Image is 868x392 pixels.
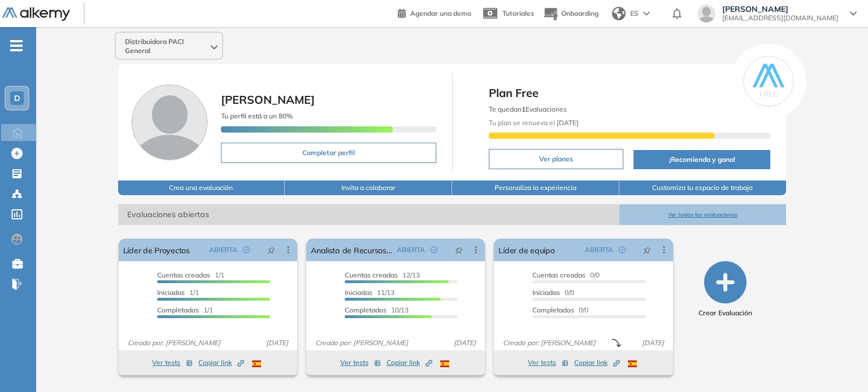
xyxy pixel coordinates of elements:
[522,105,526,113] b: 1
[243,246,250,253] span: check-circle
[398,6,471,19] a: Agendar una demo
[387,358,432,368] span: Copiar link
[345,288,394,297] span: 11/13
[345,306,409,314] span: 10/13
[345,271,398,279] span: Cuentas creadas
[532,306,574,314] span: Completados
[123,338,225,348] span: Creado por: [PERSON_NAME]
[345,271,420,279] span: 12/13
[489,85,771,102] span: Plan Free
[555,118,579,127] b: [DATE]
[498,239,554,261] a: Líder de equipo
[619,246,626,253] span: check-circle
[125,37,209,55] span: Distribuidora PACI General
[440,360,449,367] img: ESP
[259,241,284,259] button: pushpin
[157,288,199,297] span: 1/1
[157,288,185,297] span: Iniciadas
[157,271,210,279] span: Cuentas creadas
[311,239,392,261] a: Analista de Recursos Humanos
[574,356,620,369] button: Copiar link
[345,288,372,297] span: Iniciadas
[285,180,452,195] button: Invita a colaborar
[340,356,381,369] button: Ver tests
[585,245,613,255] span: ABIERTA
[635,241,659,259] button: pushpin
[619,204,787,225] button: Ver todas las evaluaciones
[267,245,275,254] span: pushpin
[14,94,20,103] span: D
[633,150,770,169] button: ¡Recomienda y gana!
[410,9,471,17] span: Agendar una demo
[561,9,598,17] span: Onboarding
[449,338,480,348] span: [DATE]
[489,149,624,169] button: Ver planes
[198,356,244,369] button: Copiar link
[209,245,237,255] span: ABIERTA
[643,245,651,254] span: pushpin
[619,180,787,195] button: Customiza tu espacio de trabajo
[397,245,425,255] span: ABIERTA
[252,360,261,367] img: ESP
[221,143,436,163] button: Completar perfil
[698,261,752,318] button: Crear Evaluación
[532,288,574,297] span: 0/0
[446,241,471,259] button: pushpin
[157,271,224,279] span: 1/1
[698,308,752,318] span: Crear Evaluación
[262,338,293,348] span: [DATE]
[157,306,199,314] span: Completados
[489,105,567,113] span: Te quedan Evaluaciones
[532,306,588,314] span: 0/0
[10,45,23,47] i: -
[118,204,619,225] span: Evaluaciones abiertas
[431,246,437,253] span: check-circle
[498,338,600,348] span: Creado por: [PERSON_NAME]
[532,288,560,297] span: Iniciadas
[489,118,579,127] span: Tu plan se renueva el
[528,356,568,369] button: Ver tests
[118,180,285,195] button: Crea una evaluación
[643,11,650,16] img: arrow
[157,306,213,314] span: 1/1
[612,7,626,20] img: world
[628,360,637,367] img: ESP
[123,239,190,261] a: Líder de Proyectos
[452,180,619,195] button: Personaliza la experiencia
[221,112,293,120] span: Tu perfil está a un 80%
[221,93,315,107] span: [PERSON_NAME]
[630,8,639,19] span: ES
[2,7,70,21] img: Logo
[132,85,207,160] img: Foto de perfil
[311,338,413,348] span: Creado por: [PERSON_NAME]
[387,356,432,369] button: Copiar link
[152,356,193,369] button: Ver tests
[574,358,620,368] span: Copiar link
[722,5,839,14] span: [PERSON_NAME]
[532,271,600,279] span: 0/0
[455,245,463,254] span: pushpin
[543,2,598,26] button: Onboarding
[637,338,669,348] span: [DATE]
[345,306,387,314] span: Completados
[532,271,585,279] span: Cuentas creadas
[198,358,244,368] span: Copiar link
[722,14,839,23] span: [EMAIL_ADDRESS][DOMAIN_NAME]
[502,9,534,17] span: Tutoriales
